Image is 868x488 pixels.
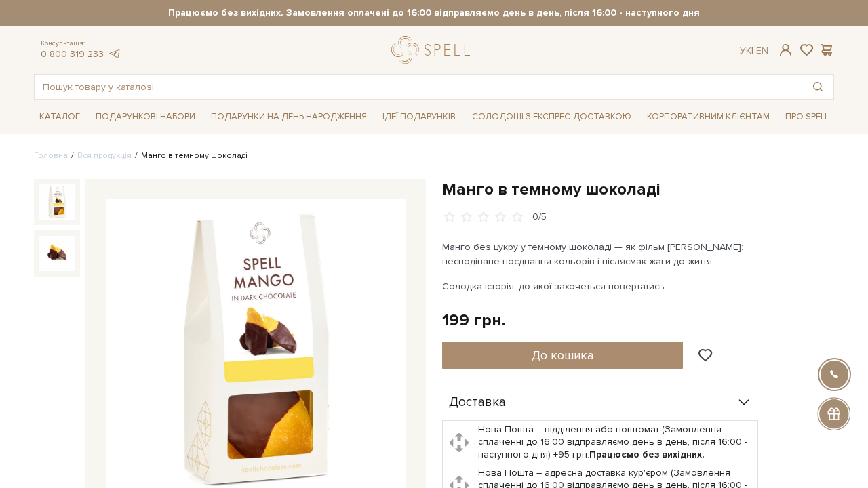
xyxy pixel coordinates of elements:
div: 0/5 [532,211,547,224]
a: Вся продукція [77,150,132,161]
b: Працюємо без вихідних. [589,449,705,460]
a: Про Spell [780,106,834,127]
a: Солодощі з експрес-доставкою [467,105,637,128]
div: Ук [740,45,768,57]
img: Манго в темному шоколаді [39,184,75,220]
span: Консультація: [41,39,121,48]
button: Пошук товару у каталозі [802,75,833,99]
a: 0 800 319 233 [41,48,104,60]
a: Подарункові набори [90,106,201,127]
strong: Працюємо без вихідних. Замовлення оплачені до 16:00 відправляємо день в день, після 16:00 - насту... [34,7,834,19]
span: До кошика [532,348,593,363]
a: Подарунки на День народження [205,106,372,127]
input: Пошук товару у каталозі [35,75,802,99]
a: Корпоративним клієнтам [642,106,775,127]
p: Солодка історія, до якої захочеться повертатись. [442,279,760,293]
button: До кошика [442,342,683,369]
div: 199 грн. [442,310,506,331]
img: Манго в темному шоколаді [39,236,75,271]
a: telegram [107,48,121,60]
a: Ідеї подарунків [377,106,461,127]
li: Манго в темному шоколаді [132,150,248,162]
a: Головна [34,150,68,161]
td: Нова Пошта – відділення або поштомат (Замовлення сплаченні до 16:00 відправляємо день в день, піс... [475,421,758,464]
a: En [756,45,768,56]
span: Доставка [449,396,506,409]
h1: Манго в темному шоколаді [442,179,834,200]
p: Манго без цукру у темному шоколаді — як фільм [PERSON_NAME]: несподіване поєднання кольорів і піс... [442,240,760,268]
span: | [751,45,753,56]
a: logo [391,36,476,64]
a: Каталог [34,106,85,127]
